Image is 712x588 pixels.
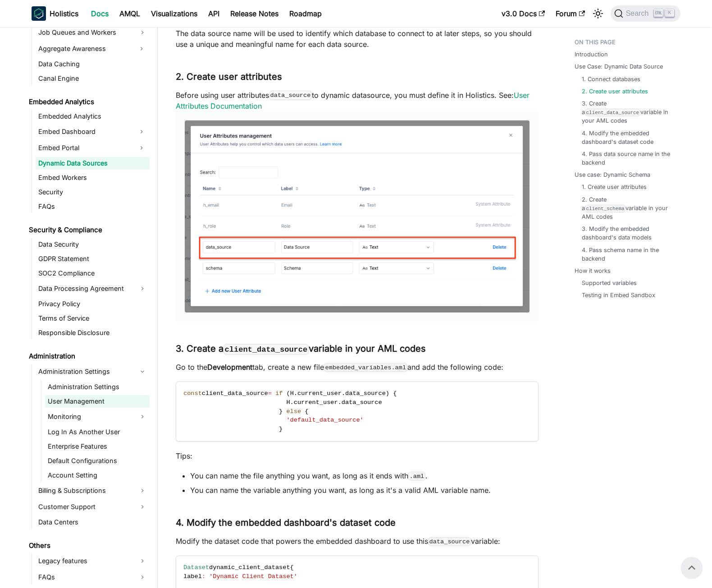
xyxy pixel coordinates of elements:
code: client_schema [585,205,625,212]
a: Others [26,539,150,552]
a: Data Processing Agreement [36,281,150,296]
nav: Docs sidebar [23,27,158,588]
span: data_source [342,399,382,406]
span: { [305,408,308,415]
span: 'default_data_source' [286,417,363,423]
a: Embedded Analytics [26,96,150,108]
a: Dynamic Data Sources [36,157,150,170]
a: SOC2 Compliance [36,267,150,280]
a: Visualizations [146,6,203,21]
a: Administration [26,350,150,363]
a: Canal Engine [36,72,150,85]
button: Expand sidebar category 'Embed Dashboard' [133,124,150,139]
a: 2. Create aclient_schemavariable in your AML codes [582,195,671,221]
span: if [275,390,283,397]
kbd: K [665,9,674,17]
code: data_source [428,537,471,546]
p: The data source name will be used to identify which database to connect to at later steps, so you... [176,28,539,50]
a: 4. Pass data source name in the backend [582,150,671,167]
span: : [202,573,205,580]
a: Embed Dashboard [36,124,133,139]
span: ( [286,390,290,397]
span: { [393,390,397,397]
a: Data Centers [36,516,150,528]
h3: 3. Create a variable in your AML codes [176,343,539,354]
a: Administration Settings [36,364,150,379]
span: 'Dynamic Client Dataset' [209,573,297,580]
span: ) [386,390,389,397]
a: Customer Support [36,500,150,514]
code: client_data_source [585,109,640,116]
a: 1. Connect databases [582,75,640,83]
a: Administration Settings [45,381,150,393]
a: Monitoring [45,409,150,424]
img: Holistics [32,6,46,21]
a: HolisticsHolistics [32,6,78,21]
span: . [290,399,294,406]
h3: 2. Create user attributes [176,71,539,83]
a: Responsible Disclosure [36,326,150,339]
span: } [279,426,283,432]
li: You can name the file anything you want, as long as it ends with . [190,470,539,481]
a: Introduction [575,50,608,59]
p: Before using user attributes to dynamic datasource, you must define it in Holistics. See: [176,90,539,322]
span: current_user [297,390,342,397]
button: Switch between dark and light mode (currently light mode) [591,6,605,21]
span: . [338,399,342,406]
a: Account Setting [45,469,150,482]
img: data_source user attribute [185,120,529,313]
a: Billing & Subscriptions [36,483,150,498]
a: Log In As Another User [45,426,150,438]
a: Embed Portal [36,141,133,155]
strong: Development [207,363,252,372]
a: Data Caching [36,58,150,70]
a: 4. Modify the embedded dashboard's dataset code [582,129,671,146]
a: 3. Modify the embedded dashboard's data models [582,225,671,242]
span: } [279,408,283,415]
span: client_data_source [202,390,268,397]
button: Scroll back to top [681,557,703,579]
a: Embed Workers [36,171,150,184]
a: GDPR Statement [36,253,150,265]
p: Modify the dataset code that powers the embedded dashboard to use this variable: [176,536,539,547]
a: Embedded Analytics [36,110,150,123]
p: Tips: [176,450,539,461]
a: Legacy features [36,554,150,568]
a: v3.0 Docs [496,6,550,21]
a: FAQs [36,200,150,213]
span: Dataset [183,564,209,571]
span: dynamic_client_dataset [209,564,290,571]
a: Roadmap [284,6,327,21]
a: Security [36,186,150,198]
button: Expand sidebar category 'Aggregate Awareness' [133,41,150,56]
a: 1. Create user attributes [582,183,647,191]
span: . [294,390,297,397]
span: H [290,390,294,397]
code: data_source [269,91,312,100]
p: Go to the tab, create a new file and add the following code: [176,362,539,372]
a: Data Security [36,238,150,251]
span: H [286,399,290,406]
a: Use case: Dynamic Schema [575,170,650,179]
a: Job Queues and Workers [36,25,150,40]
a: Forum [550,6,590,21]
span: Search [623,9,654,18]
a: AMQL [114,6,146,21]
a: Testing in Embed Sandbox [582,291,655,299]
a: 3. Create aclient_data_sourcevariable in your AML codes [582,99,671,125]
a: User Management [45,395,150,408]
a: Privacy Policy [36,298,150,310]
code: embedded_variables.aml [324,363,407,372]
a: Docs [86,6,114,21]
a: API [203,6,225,21]
span: = [268,390,272,397]
span: . [342,390,345,397]
code: client_data_source [224,344,309,355]
span: const [183,390,202,397]
a: User Attributes Documentation [176,91,529,110]
a: Use Case: Dynamic Data Source [575,62,663,71]
a: Release Notes [225,6,284,21]
li: You can name the variable anything you want, as long as it's a valid AML variable name. [190,485,539,496]
a: Default Configurations [45,455,150,467]
button: Expand sidebar category 'Embed Portal' [133,141,150,155]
